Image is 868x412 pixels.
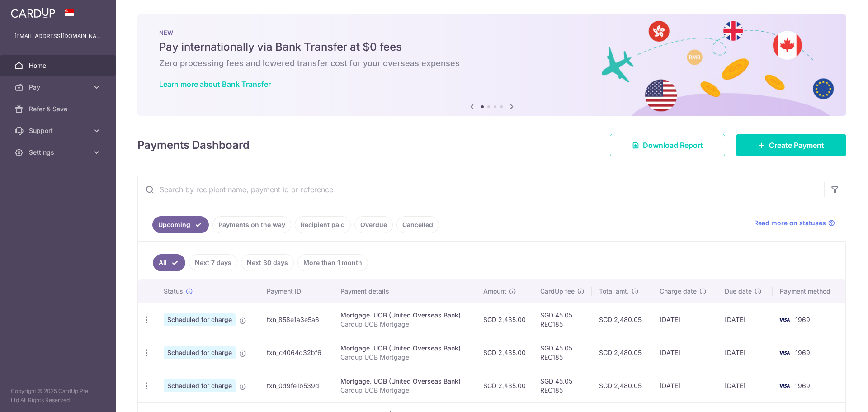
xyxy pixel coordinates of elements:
[540,287,575,296] span: CardUp fee
[340,320,469,329] p: Cardup UOB Mortgage
[259,303,333,336] td: txn_858e1a3e5a6
[795,382,810,389] span: 1969
[297,254,368,271] a: More than 1 month
[29,61,89,70] span: Home
[652,336,717,369] td: [DATE]
[29,104,89,114] span: Refer & Save
[137,137,250,153] h4: Payments Dashboard
[340,386,469,395] p: Cardup UOB Mortgage
[259,279,333,303] th: Payment ID
[29,148,89,157] span: Settings
[189,254,237,271] a: Next 7 days
[754,218,835,227] a: Read more on statuses
[295,216,351,233] a: Recipient paid
[259,336,333,369] td: txn_c4064d32bf6
[14,32,101,41] p: [EMAIL_ADDRESS][DOMAIN_NAME]
[212,216,291,233] a: Payments on the way
[717,369,772,402] td: [DATE]
[259,369,333,402] td: txn_0d9fe1b539d
[652,369,717,402] td: [DATE]
[717,336,772,369] td: [DATE]
[476,303,533,336] td: SGD 2,435.00
[599,287,629,296] span: Total amt.
[159,40,825,54] h5: Pay internationally via Bank Transfer at $0 fees
[660,287,697,296] span: Charge date
[795,349,810,356] span: 1969
[652,303,717,336] td: [DATE]
[533,303,592,336] td: SGD 45.05 REC185
[483,287,506,296] span: Amount
[533,369,592,402] td: SGD 45.05 REC185
[533,336,592,369] td: SGD 45.05 REC185
[340,377,469,386] div: Mortgage. UOB (United Overseas Bank)
[152,216,209,233] a: Upcoming
[164,379,236,392] span: Scheduled for charge
[340,311,469,320] div: Mortgage. UOB (United Overseas Bank)
[775,347,793,358] img: Bank Card
[354,216,393,233] a: Overdue
[476,336,533,369] td: SGD 2,435.00
[775,314,793,325] img: Bank Card
[592,336,652,369] td: SGD 2,480.05
[340,344,469,353] div: Mortgage. UOB (United Overseas Bank)
[643,140,703,151] span: Download Report
[610,134,725,156] a: Download Report
[725,287,752,296] span: Due date
[138,175,824,204] input: Search by recipient name, payment id or reference
[592,369,652,402] td: SGD 2,480.05
[795,316,810,323] span: 1969
[29,83,89,92] span: Pay
[241,254,294,271] a: Next 30 days
[164,313,236,326] span: Scheduled for charge
[137,14,846,116] img: Bank transfer banner
[159,80,271,89] a: Learn more about Bank Transfer
[769,140,824,151] span: Create Payment
[11,7,55,18] img: CardUp
[754,218,826,227] span: Read more on statuses
[773,279,845,303] th: Payment method
[592,303,652,336] td: SGD 2,480.05
[153,254,185,271] a: All
[159,58,825,69] h6: Zero processing fees and lowered transfer cost for your overseas expenses
[333,279,476,303] th: Payment details
[775,380,793,391] img: Bank Card
[717,303,772,336] td: [DATE]
[164,346,236,359] span: Scheduled for charge
[736,134,846,156] a: Create Payment
[340,353,469,362] p: Cardup UOB Mortgage
[164,287,183,296] span: Status
[159,29,825,36] p: NEW
[476,369,533,402] td: SGD 2,435.00
[396,216,439,233] a: Cancelled
[29,126,89,135] span: Support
